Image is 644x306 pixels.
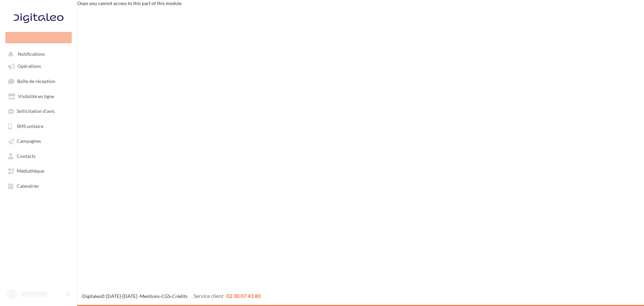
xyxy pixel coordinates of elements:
span: Opérations [17,63,41,69]
span: 02 30 07 43 80 [226,293,261,299]
a: Médiathèque [4,165,73,177]
a: Calendrier [4,180,73,192]
a: Mentions [140,293,160,299]
a: Boîte de réception [4,75,73,87]
span: Médiathèque [17,168,44,174]
span: SMS unitaire [17,123,43,129]
span: Sollicitation d'avis [17,108,55,114]
span: Visibilité en ligne [18,93,54,99]
span: Notifications [18,51,45,57]
a: Campagnes [4,135,73,147]
a: SMS unitaire [4,120,73,132]
span: Contacts [17,153,36,159]
span: © [DATE]-[DATE] - - - [82,293,261,299]
span: Campagnes [17,138,41,144]
div: Nouvelle campagne [5,32,72,43]
a: Contacts [4,150,73,162]
a: Digitaleo [82,293,101,299]
span: Boîte de réception [17,78,55,84]
a: Visibilité en ligne [4,90,73,102]
span: Calendrier [17,183,39,189]
span: Oops you cannot access to this part of this module [77,0,181,6]
a: Sollicitation d'avis [4,105,73,117]
a: Crédits [172,293,187,299]
a: CGS [161,293,170,299]
span: Service client [194,293,224,299]
a: Opérations [4,60,73,72]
